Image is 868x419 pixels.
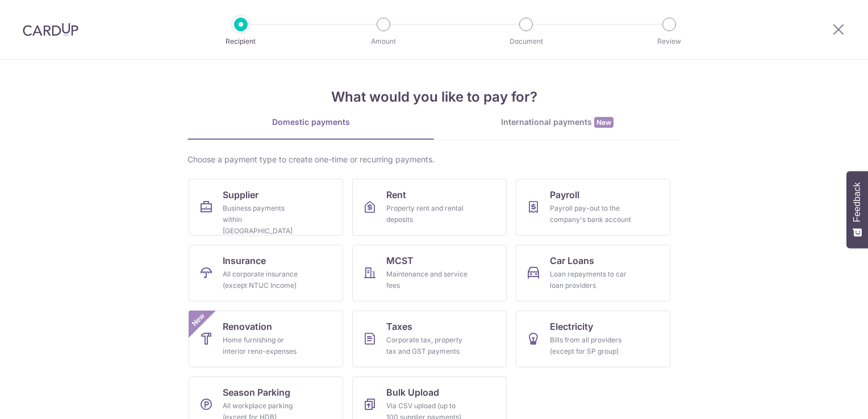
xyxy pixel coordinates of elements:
span: MCST [386,254,414,267]
span: Taxes [386,320,412,333]
div: Property rent and rental deposits [386,203,468,225]
span: Electricity [550,320,593,333]
span: Insurance [223,254,266,267]
div: Payroll pay-out to the company's bank account [550,203,632,225]
div: International payments [434,116,681,128]
div: Bills from all providers (except for SP group) [550,334,632,357]
a: MCSTMaintenance and service fees [352,245,507,301]
button: Feedback - Show survey [846,171,868,248]
a: PayrollPayroll pay-out to the company's bank account [516,179,670,236]
h4: What would you like to pay for? [187,87,681,107]
a: Car LoansLoan repayments to car loan providers [516,245,670,301]
a: SupplierBusiness payments within [GEOGRAPHIC_DATA] [189,179,343,236]
img: CardUp [23,23,78,36]
div: Domestic payments [187,116,434,128]
a: InsuranceAll corporate insurance (except NTUC Income) [189,245,343,301]
div: Corporate tax, property tax and GST payments [386,334,468,357]
span: New [189,311,208,329]
p: Review [627,36,711,47]
span: Supplier [223,188,258,202]
span: Season Parking [223,386,290,399]
div: All corporate insurance (except NTUC Income) [223,269,304,291]
span: Rent [386,188,406,202]
span: Bulk Upload [386,386,439,399]
a: RentProperty rent and rental deposits [352,179,507,236]
div: Business payments within [GEOGRAPHIC_DATA] [223,203,304,237]
div: Maintenance and service fees [386,269,468,291]
span: Feedback [852,182,862,222]
span: Car Loans [550,254,594,267]
a: TaxesCorporate tax, property tax and GST payments [352,311,507,367]
div: Loan repayments to car loan providers [550,269,632,291]
p: Recipient [199,36,283,47]
div: Choose a payment type to create one-time or recurring payments. [187,154,681,165]
span: Payroll [550,188,579,202]
span: New [594,117,614,128]
a: RenovationHome furnishing or interior reno-expensesNew [189,311,343,367]
p: Amount [341,36,425,47]
div: Home furnishing or interior reno-expenses [223,334,304,357]
p: Document [484,36,568,47]
span: Renovation [223,320,272,333]
a: ElectricityBills from all providers (except for SP group) [516,311,670,367]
